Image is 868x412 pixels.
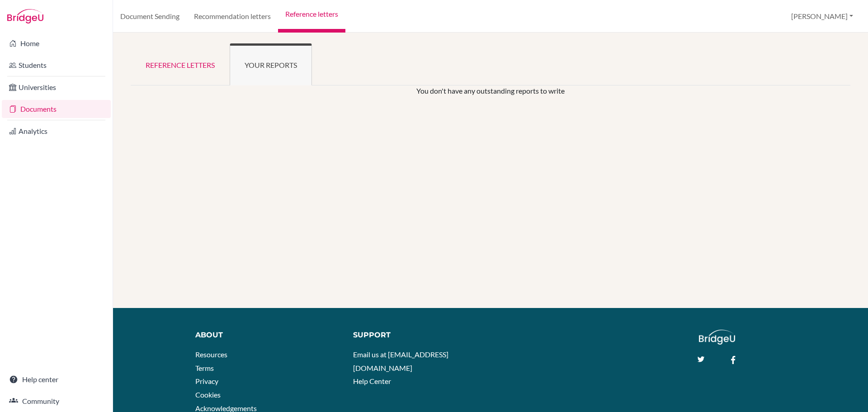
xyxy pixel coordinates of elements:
img: logo_white@2x-f4f0deed5e89b7ecb1c2cc34c3e3d731f90f0f143d5ea2071677605dd97b5244.png [699,330,736,345]
div: Support [353,330,481,341]
a: Analytics [2,122,111,140]
a: Email us at [EMAIL_ADDRESS][DOMAIN_NAME] [353,350,448,372]
a: Help Center [353,377,391,385]
img: Bridge-U [7,9,43,24]
button: [PERSON_NAME] [787,8,857,25]
a: Help center [2,370,111,388]
a: Your reports [230,43,312,85]
a: Terms [195,364,214,372]
a: Documents [2,100,111,118]
a: Universities [2,78,111,96]
a: Privacy [195,377,218,385]
a: Home [2,34,111,52]
a: Students [2,56,111,74]
a: Resources [195,350,227,359]
div: About [195,330,333,341]
a: Community [2,392,111,410]
p: You don't have any outstanding reports to write [192,85,789,96]
a: Reference letters [131,43,230,85]
a: Cookies [195,390,221,399]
